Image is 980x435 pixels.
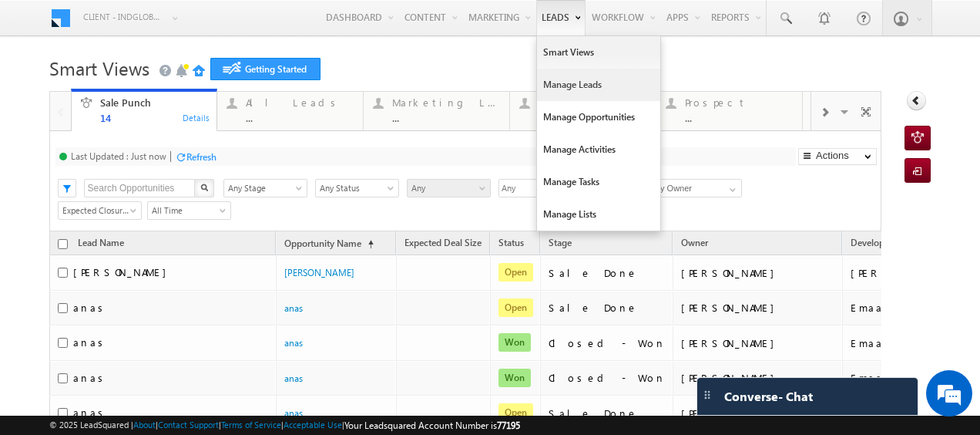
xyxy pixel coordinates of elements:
a: Expected Closure Date [58,201,142,220]
span: Developer [851,237,892,248]
input: Search Opportunities [84,179,196,197]
a: Smart Views [537,36,660,69]
span: Any Stage [224,181,302,195]
a: All Leads... [216,92,364,130]
a: Marketing Leads... [363,92,510,130]
span: anas [73,406,109,419]
span: Opportunity Name [284,238,361,249]
a: Acceptable Use [284,420,342,430]
div: Marketing Leads [392,96,500,109]
a: Manage Lists [537,198,660,231]
span: (sorted ascending) [361,238,374,251]
div: 14 [100,112,208,123]
div: Sale Punch [100,96,208,109]
div: Closed - Won [549,336,666,350]
a: Manage Tasks [537,166,660,198]
div: Sale Done [549,301,666,315]
img: carter-drag [701,389,713,401]
a: anas [284,373,303,384]
span: Any Status [316,181,394,195]
a: Show All Items [721,180,740,195]
a: Getting Started [210,58,321,80]
span: Client - indglobal2 (77195) [83,9,164,25]
span: anas [73,371,109,384]
span: Open [498,403,533,422]
span: Smart Views [49,56,149,80]
a: Contact Support [158,420,219,430]
span: [PERSON_NAME] [73,265,174,278]
span: anas [73,336,109,349]
a: Status [491,234,532,255]
input: Type to Search [646,179,742,197]
a: [PERSON_NAME] [284,267,354,278]
div: [PERSON_NAME] [681,371,835,385]
span: Any [408,181,485,195]
a: Opportunity Name(sorted ascending) [277,234,381,255]
span: Any [499,180,626,197]
span: Owner [681,237,708,248]
a: Stage [541,234,579,255]
span: © 2025 LeadSquared | | | | | [49,418,520,433]
a: Any [407,179,491,197]
div: ... [685,112,793,123]
a: Manage Leads [537,69,660,101]
span: Won [498,333,531,352]
div: Sale Done [549,406,666,420]
img: Search [200,184,208,191]
div: Details [182,110,211,124]
span: 77195 [497,420,520,431]
div: Sale Done [549,266,666,280]
a: Terms of Service [221,420,281,430]
button: Actions [798,148,877,165]
div: ... [246,112,354,123]
a: About [133,420,156,430]
a: Contact... [509,92,656,130]
span: Won [498,369,531,387]
div: [PERSON_NAME] [681,406,835,420]
div: Refresh [186,151,216,163]
span: Stage [549,237,572,248]
div: [PERSON_NAME] [681,336,835,350]
span: anas [73,301,109,314]
div: Last Updated : Just now [71,150,166,162]
span: Converse - Chat [724,389,813,403]
div: [PERSON_NAME] [681,266,835,280]
a: Prospect... [656,92,803,130]
a: All Time [147,201,231,220]
div: [PERSON_NAME] [681,301,835,315]
a: anas [284,337,303,349]
span: Open [498,298,533,317]
span: Your Leadsquared Account Number is [344,420,520,431]
div: Closed - Won [549,371,666,385]
span: All Time [148,204,226,217]
a: anas [284,302,303,314]
a: Expected Deal Size [397,234,489,255]
div: All Leads [246,96,354,109]
input: Check all records [58,239,68,249]
a: Sale Punch14Details [71,89,218,132]
a: Developer [843,234,900,255]
a: anas [284,407,303,419]
span: Expected Closure Date [59,204,136,217]
a: Any Status [315,179,399,197]
a: Any Stage [223,179,307,197]
div: Prospect [685,96,793,109]
div: ... [392,112,500,123]
span: Expected Deal Size [404,237,482,248]
a: Manage Activities [537,133,660,166]
div: Any [498,179,639,197]
span: Open [498,263,533,282]
a: Manage Opportunities [537,101,660,133]
span: Lead Name [70,234,132,255]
